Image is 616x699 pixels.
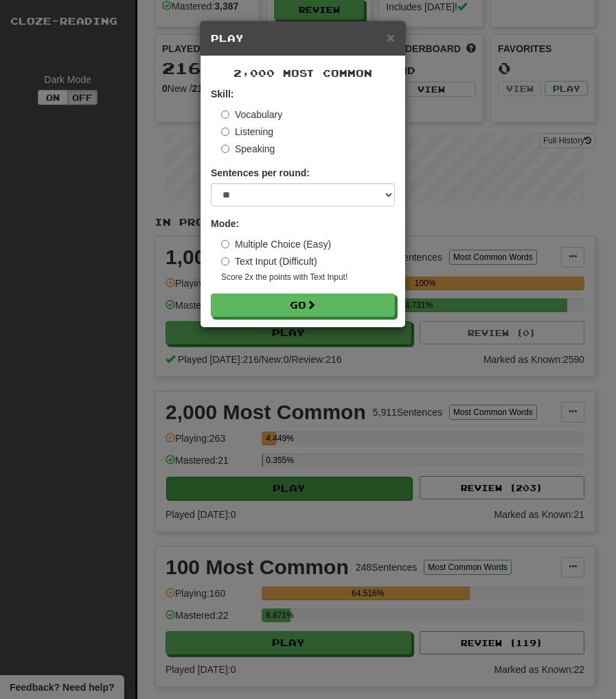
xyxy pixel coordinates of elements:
label: Sentences per round: [211,166,310,180]
h5: Play [211,32,395,45]
input: Listening [221,128,229,136]
small: Score 2x the points with Text Input ! [221,272,395,283]
input: Vocabulary [221,110,229,119]
label: Speaking [221,142,275,156]
button: Close [387,30,395,45]
strong: Mode: [211,218,239,229]
label: Text Input (Difficult) [221,254,317,268]
label: Listening [221,125,273,139]
button: Go [211,294,395,317]
strong: Skill: [211,88,233,99]
label: Vocabulary [221,108,282,121]
label: Multiple Choice (Easy) [221,237,331,251]
input: Multiple Choice (Easy) [221,240,229,248]
span: × [387,29,395,45]
input: Speaking [221,145,229,153]
input: Text Input (Difficult) [221,257,229,265]
span: 2,000 Most Common [233,67,372,79]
